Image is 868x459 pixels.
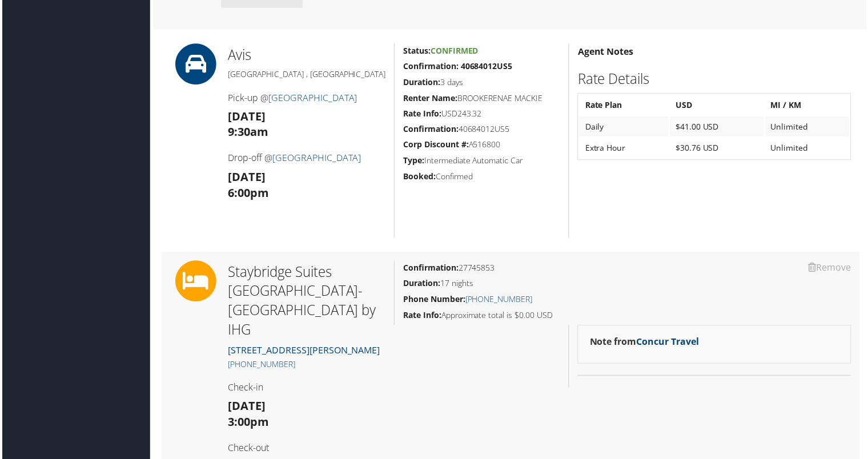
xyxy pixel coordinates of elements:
[403,311,853,323] h5: Approximate total is $0.00 USD
[580,95,669,116] th: Rate Plan
[403,93,560,104] h5: BROOKERENAE MACKIE
[227,109,264,124] strong: [DATE]
[578,46,634,58] strong: Agent Notes
[227,444,385,456] h4: Check-out
[403,311,441,322] strong: Rate Info:
[227,360,294,371] a: [PHONE_NUMBER]
[227,345,379,358] a: [STREET_ADDRESS][PERSON_NAME]
[810,263,853,275] a: Remove
[227,170,264,186] strong: [DATE]
[403,264,853,275] h5: 27745853
[580,117,669,138] td: Daily
[227,264,385,340] h2: Staybridge Suites [GEOGRAPHIC_DATA]-[GEOGRAPHIC_DATA] by IHG
[227,383,385,396] h4: Check-in
[403,46,430,57] strong: Status:
[403,172,560,183] h5: Confirmed
[403,140,560,151] h5: A516800
[271,152,360,165] a: [GEOGRAPHIC_DATA]
[403,108,441,119] strong: Rate Info:
[403,77,440,88] strong: Duration:
[578,70,853,89] h2: Rate Details
[227,400,264,416] strong: [DATE]
[766,95,851,116] th: MI / KM
[227,46,385,65] h2: Avis
[430,46,478,57] span: Confirmed
[590,337,700,349] strong: Note from
[465,295,532,306] a: [PHONE_NUMBER]
[580,139,669,159] td: Extra Hour
[403,279,440,290] strong: Duration:
[227,416,268,432] strong: 3:00pm
[403,124,560,136] h5: 40684012US5
[403,61,512,72] strong: Confirmation: 40684012US5
[403,295,465,306] strong: Phone Number:
[670,95,765,116] th: USD
[403,279,853,291] h5: 17 nights
[227,69,385,80] h5: [GEOGRAPHIC_DATA] , [GEOGRAPHIC_DATA]
[227,125,267,140] strong: 9:30am
[267,92,356,104] a: [GEOGRAPHIC_DATA]
[670,117,765,138] td: $41.00 USD
[766,139,851,159] td: Unlimited
[766,117,851,138] td: Unlimited
[403,108,560,120] h5: USD243.32
[637,337,700,349] a: Concur Travel
[403,172,435,183] strong: Booked:
[403,264,458,275] strong: Confirmation:
[403,77,560,88] h5: 3 days
[403,124,458,135] strong: Confirmation:
[403,156,560,167] h5: Intermediate Automatic Car
[403,156,424,167] strong: Type:
[403,140,468,151] strong: Corp Discount #:
[227,92,385,104] h4: Pick-up @
[227,186,268,202] strong: 6:00pm
[670,139,765,159] td: $30.76 USD
[227,152,385,165] h4: Drop-off @
[403,93,457,104] strong: Renter Name:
